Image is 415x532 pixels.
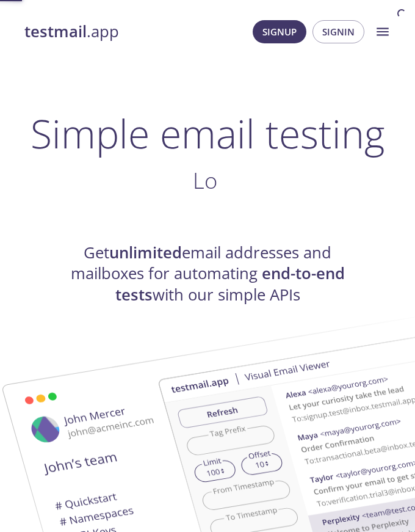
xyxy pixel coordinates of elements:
[24,21,87,42] strong: testmail
[322,24,355,40] span: Signin
[115,263,345,305] strong: end-to-end tests
[15,110,400,157] h1: Simple email testing
[312,20,364,43] button: Signin
[61,242,354,305] h4: Get email addresses and mailboxes for automating with our simple APIs
[367,16,398,47] button: menu
[262,24,297,40] span: Signup
[253,20,306,43] button: Signup
[193,165,217,195] span: Lo
[109,242,182,263] strong: unlimited
[24,21,119,42] a: testmail.app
